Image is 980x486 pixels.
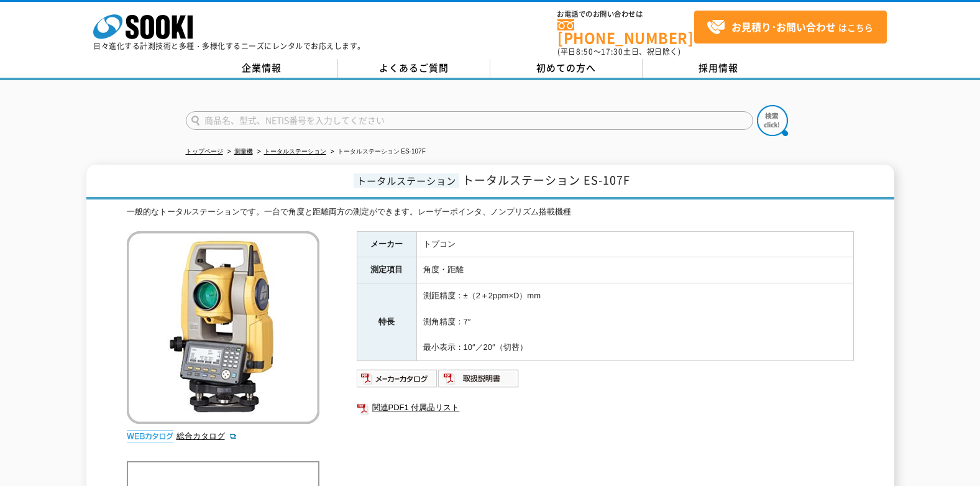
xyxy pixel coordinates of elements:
[438,377,520,386] a: 取扱説明書
[757,105,788,136] img: btn_search.png
[557,19,694,45] a: [PHONE_NUMBER]
[338,59,490,78] a: よくあるご質問
[557,46,680,57] span: (平日 ～ 土日、祝日除く)
[416,283,853,361] td: 測距精度：±（2＋2ppm×D）mm 測角精度：7″ 最小表示：10″／20″（切替）
[328,145,426,158] li: トータルステーション ES-107F
[186,111,753,130] input: 商品名、型式、NETIS番号を入力してください
[707,18,873,37] span: はこちら
[357,400,854,416] a: 関連PDF1 付属品リスト
[127,430,173,442] img: webカタログ
[490,59,643,78] a: 初めての方へ
[176,431,237,441] a: 総合カタログ
[186,59,338,78] a: 企業情報
[357,257,416,283] th: 測定項目
[127,206,854,219] div: 一般的なトータルステーションです。一台で角度と距離両方の測定ができます。レーザーポインタ、ノンプリズム搭載機種
[557,11,694,18] span: お電話でのお問い合わせは
[643,59,795,78] a: 採用情報
[694,11,887,44] a: お見積り･お問い合わせはこちら
[357,283,416,361] th: 特長
[234,148,253,155] a: 測量機
[416,231,853,257] td: トプコン
[357,231,416,257] th: メーカー
[357,369,438,388] img: メーカーカタログ
[354,173,459,188] span: トータルステーション
[93,42,365,50] p: 日々進化する計測技術と多種・多様化するニーズにレンタルでお応えします。
[536,61,596,75] span: 初めての方へ
[576,46,593,57] span: 8:50
[264,148,326,155] a: トータルステーション
[438,369,520,388] img: 取扱説明書
[731,19,836,34] strong: お見積り･お問い合わせ
[127,231,319,424] img: トータルステーション ES-107F
[357,377,438,386] a: メーカーカタログ
[416,257,853,283] td: 角度・距離
[601,46,623,57] span: 17:30
[186,148,223,155] a: トップページ
[462,172,630,188] span: トータルステーション ES-107F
